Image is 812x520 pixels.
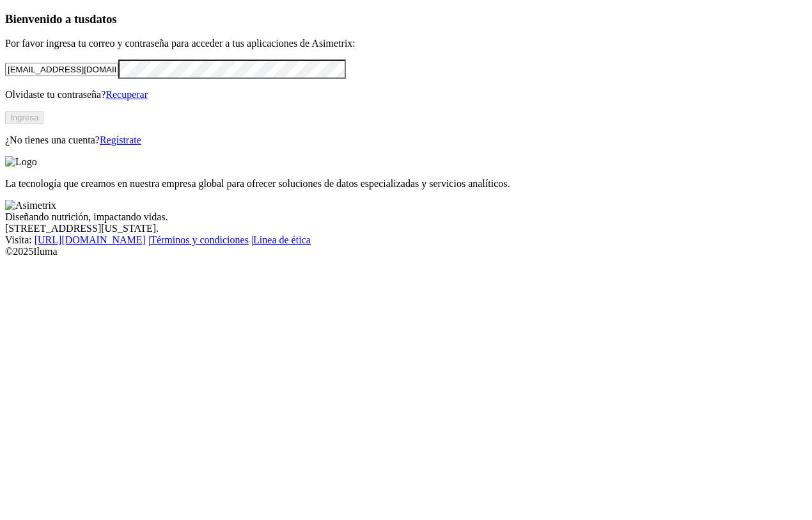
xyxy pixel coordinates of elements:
button: Ingresa [5,111,43,124]
div: Diseñando nutrición, impactando vidas. [5,211,807,223]
img: Asimetrix [5,200,56,211]
p: La tecnología que creamos en nuestra empresa global para ofrecer soluciones de datos especializad... [5,178,807,190]
a: Términos y condiciones [150,234,249,245]
a: Recuperar [105,89,148,100]
a: Regístrate [100,134,141,145]
span: datos [90,12,117,26]
div: © 2025 Iluma [5,246,807,257]
img: Logo [5,156,37,168]
p: Por favor ingresa tu correo y contraseña para acceder a tus aplicaciones de Asimetrix: [5,38,807,49]
div: [STREET_ADDRESS][US_STATE]. [5,223,807,234]
a: [URL][DOMAIN_NAME] [35,234,146,245]
p: ¿No tienes una cuenta? [5,134,807,146]
a: Línea de ética [253,234,311,245]
div: Visita : | | [5,234,807,246]
p: Olvidaste tu contraseña? [5,89,807,101]
input: Tu correo [5,63,118,76]
h3: Bienvenido a tus [5,12,807,26]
